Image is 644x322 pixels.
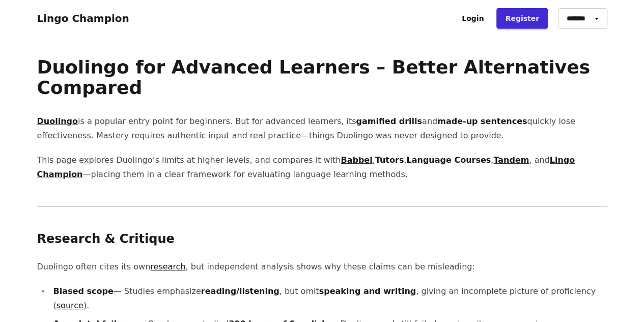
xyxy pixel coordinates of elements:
h1: Duolingo for Advanced Learners – Better Alternatives Compared [37,57,607,98]
a: Babbel [341,155,372,165]
strong: reading/listening [201,286,279,296]
a: Duolingo [37,116,78,126]
a: source [57,301,83,310]
p: Duolingo often cites its own , but independent analysis shows why these claims can be misleading: [37,260,607,274]
a: Tandem [493,155,529,165]
strong: Language Courses [406,155,491,165]
a: Register [496,8,548,29]
a: Lingo Champion [37,155,575,179]
a: Login [453,8,492,29]
strong: made-up sentences [437,116,527,126]
li: — Studies emphasize , but omit , giving an incomplete picture of proficiency ( ). [50,284,607,313]
strong: gamified drills [356,116,422,126]
p: is a popular entry point for beginners. But for advanced learners, its and quickly lose effective... [37,114,607,143]
strong: Biased scope [53,286,114,296]
a: Lingo Champion [37,12,129,24]
a: research [150,262,185,271]
h2: Research & Critique [37,231,607,247]
strong: Tutors [375,155,404,165]
strong: speaking and writing [319,286,416,296]
p: This page explores Duolingo’s limits at higher levels, and compares it with , , , , and —placing ... [37,153,607,182]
